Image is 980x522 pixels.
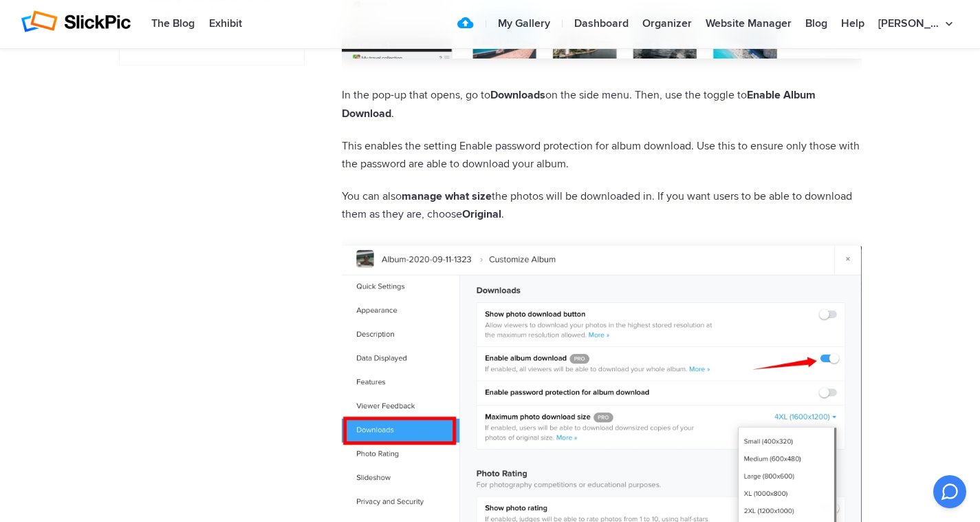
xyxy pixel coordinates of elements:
strong: manage what size [402,189,492,203]
strong: Downloads [490,88,545,102]
p: In the pop-up that opens, go to on the side menu. Then, use the toggle to . [342,86,862,123]
p: You can also the photos will be downloaded in. If you want users to be able to download them as t... [342,187,862,224]
p: This enables the setting Enable password protection for album download. Use this to ensure only t... [342,137,862,174]
strong: Enable [747,88,781,102]
strong: Album Download [342,88,816,121]
strong: Original [462,207,501,221]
